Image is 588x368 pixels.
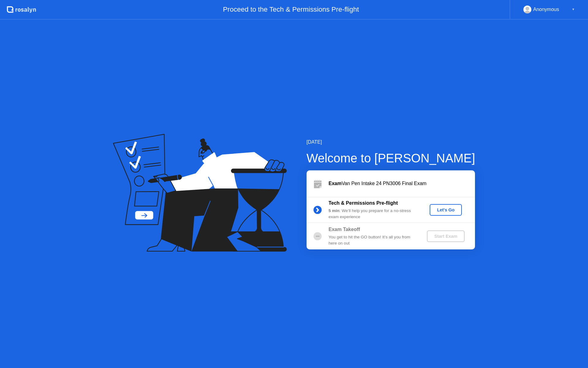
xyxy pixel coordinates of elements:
[329,181,342,186] b: Exam
[533,6,559,13] div: Anonymous
[430,204,462,216] button: Let's Go
[429,234,462,239] div: Start Exam
[329,180,475,187] div: Van Pen Intake 24 PN3006 Final Exam
[329,234,417,247] div: You get to hit the GO button! It’s all you from here on out
[572,6,575,13] div: ▼
[307,149,475,167] div: Welcome to [PERSON_NAME]
[329,227,360,232] b: Exam Takeoff
[329,208,417,220] div: : We’ll help you prepare for a no-stress exam experience
[307,138,475,146] div: [DATE]
[329,208,340,213] b: 5 min
[329,200,398,206] b: Tech & Permissions Pre-flight
[427,230,465,242] button: Start Exam
[432,207,459,212] div: Let's Go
